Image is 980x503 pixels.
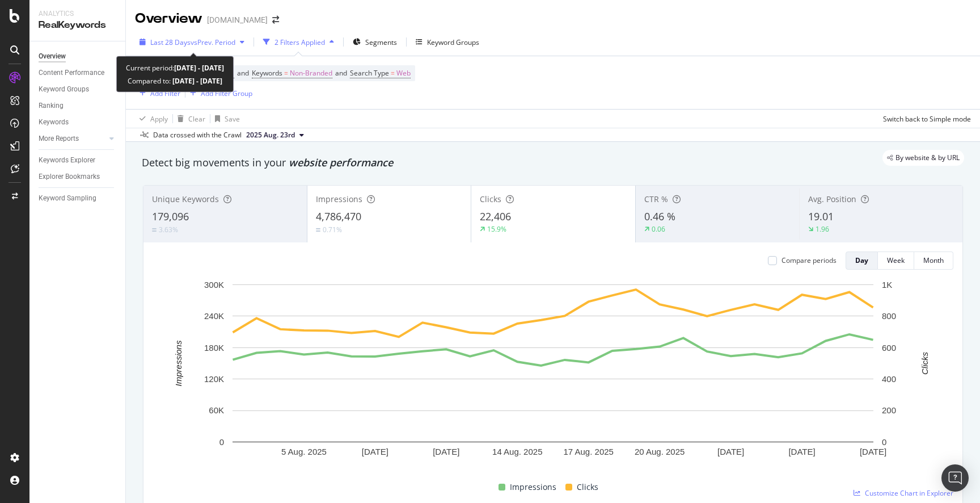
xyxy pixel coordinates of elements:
[185,86,252,100] button: Add Filter Group
[150,89,180,98] div: Add Filter
[577,480,598,494] span: Clicks
[204,311,224,321] text: 240K
[882,437,886,447] text: 0
[487,224,506,234] div: 15.9%
[204,374,224,384] text: 120K
[171,76,222,86] b: [DATE] - [DATE]
[210,110,240,128] button: Save
[895,154,960,161] span: By website & by URL
[39,154,95,166] div: Keywords Explorer
[39,192,117,204] a: Keyword Sampling
[788,447,815,456] text: [DATE]
[923,255,944,265] div: Month
[644,209,675,223] span: 0.46 %
[225,114,240,124] div: Save
[316,194,362,204] span: Impressions
[135,110,168,128] button: Apply
[427,37,479,47] div: Keyword Groups
[135,9,202,28] div: Overview
[39,192,96,204] div: Keyword Sampling
[188,114,205,124] div: Clear
[274,37,325,47] div: 2 Filters Applied
[152,194,219,204] span: Unique Keywords
[883,114,971,124] div: Switch back to Simple mode
[153,279,953,476] svg: A chart.
[209,405,224,415] text: 60K
[323,225,342,234] div: 0.71%
[39,67,104,79] div: Content Performance
[878,251,914,270] button: Week
[246,130,295,140] span: 2025 Aug. 23rd
[846,251,878,270] button: Day
[39,83,89,95] div: Keyword Groups
[717,447,744,456] text: [DATE]
[39,51,66,62] div: Overview
[174,340,183,386] text: Impressions
[808,194,856,204] span: Avg. Position
[242,128,309,142] button: 2025 Aug. 23rd
[808,209,834,223] span: 19.01
[135,86,180,100] button: Add Filter
[316,209,361,223] span: 4,786,470
[135,33,249,51] button: Last 28 DaysvsPrev. Period
[150,37,191,47] span: Last 28 Days
[281,447,327,456] text: 5 Aug. 2025
[39,19,116,32] div: RealKeywords
[941,464,969,492] div: Open Intercom Messenger
[290,65,332,81] span: Non-Branded
[204,280,224,290] text: 300K
[152,228,157,232] img: Equal
[635,447,685,456] text: 20 Aug. 2025
[252,68,282,78] span: Keywords
[39,100,64,112] div: Ranking
[411,33,484,51] button: Keyword Groups
[152,209,189,223] span: 179,096
[860,447,886,456] text: [DATE]
[882,280,892,290] text: 1K
[510,480,556,494] span: Impressions
[150,114,168,124] div: Apply
[882,150,964,166] div: legacy label
[39,116,69,128] div: Keywords
[174,63,224,73] b: [DATE] - [DATE]
[39,51,117,62] a: Overview
[391,68,395,78] span: =
[782,255,837,265] div: Compare periods
[854,488,953,498] a: Customize Chart in Explorer
[284,68,288,78] span: =
[272,16,279,24] div: arrow-right-arrow-left
[335,68,347,78] span: and
[39,100,117,112] a: Ranking
[191,37,235,47] span: vs Prev. Period
[39,83,117,95] a: Keyword Groups
[219,437,224,447] text: 0
[350,68,389,78] span: Search Type
[39,171,117,183] a: Explorer Bookmarks
[126,61,224,74] div: Current period:
[887,255,905,265] div: Week
[237,68,249,78] span: and
[480,209,511,223] span: 22,406
[433,447,459,456] text: [DATE]
[204,343,224,353] text: 180K
[39,154,117,166] a: Keywords Explorer
[159,225,178,234] div: 3.63%
[396,65,411,81] span: Web
[480,194,501,204] span: Clicks
[207,14,268,26] div: [DOMAIN_NAME]
[348,33,402,51] button: Segments
[365,37,397,47] span: Segments
[362,447,388,456] text: [DATE]
[855,255,868,265] div: Day
[882,311,896,321] text: 800
[39,116,117,128] a: Keywords
[882,374,896,384] text: 400
[920,351,930,374] text: Clicks
[914,251,953,270] button: Month
[316,228,320,232] img: Equal
[878,110,971,128] button: Switch back to Simple mode
[39,9,116,19] div: Analytics
[882,343,896,353] text: 600
[153,130,242,140] div: Data crossed with the Crawl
